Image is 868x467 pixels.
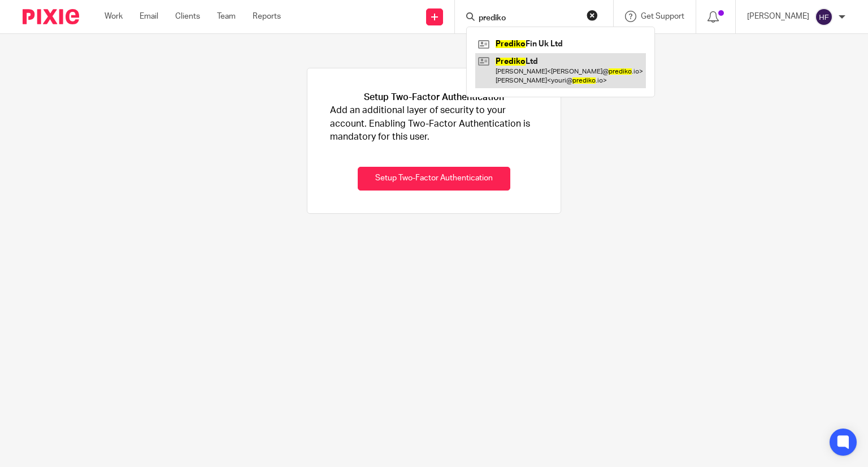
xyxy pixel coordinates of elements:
[330,104,538,144] p: Add an additional layer of security to your account. Enabling Two-Factor Authentication is mandat...
[175,11,200,22] a: Clients
[140,11,158,22] a: Email
[478,14,579,24] input: Search
[358,167,510,191] button: Setup Two-Factor Authentication
[23,9,79,24] img: Pixie
[364,91,504,104] h1: Setup Two-Factor Authentication
[747,11,809,22] p: [PERSON_NAME]
[641,12,684,20] span: Get Support
[587,10,598,21] button: Clear
[105,11,123,22] a: Work
[217,11,236,22] a: Team
[815,8,833,26] img: svg%3E
[253,11,281,22] a: Reports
